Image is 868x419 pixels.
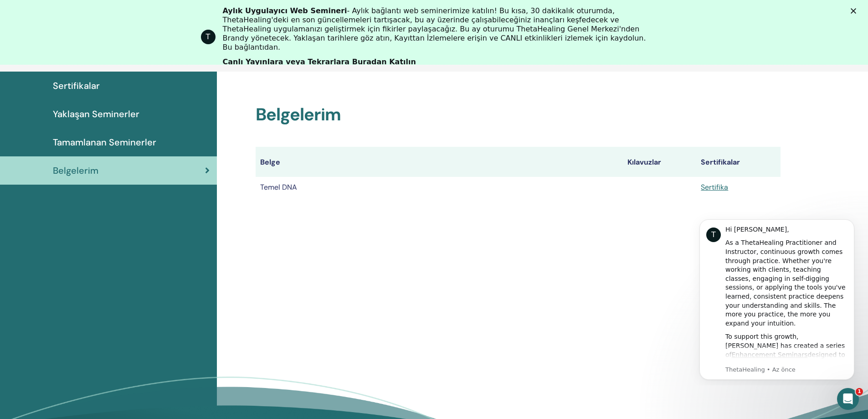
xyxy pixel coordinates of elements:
[223,57,416,67] a: Canlı Yayınlara veya Tekrarlara Buradan Katılın
[46,140,122,147] a: Enhancement Seminars
[223,57,416,66] font: Canlı Yayınlara veya Tekrarlara Buradan Katılın
[837,388,859,410] iframe: Intercom canlı sohbet
[53,136,156,148] font: Tamamlanan Seminerler
[858,388,861,394] font: 1
[40,155,162,163] p: Message from ThetaHealing, sent Az önce
[260,157,280,167] font: Belge
[201,30,216,44] div: ThetaHealing için profil resmi
[53,165,98,176] font: Belgelerim
[53,80,100,92] font: Sertifikalar
[53,108,139,120] font: Yaklaşan Seminerler
[256,103,341,126] font: Belgelerim
[260,182,297,192] font: Temel DNA
[223,6,347,15] font: Aylık Uygulayıcı Web Semineri
[851,8,860,14] div: Kapat
[701,182,728,192] a: Sertifika
[686,211,868,385] iframe: Intercom bildirimleri mesajı
[627,157,661,167] font: Kılavuzlar
[223,6,646,52] font: - Aylık bağlantı web seminerimize katılın! Bu kısa, 30 dakikalık oturumda, ThetaHealing'deki en s...
[206,32,211,41] font: T
[701,157,740,167] font: Sertifikalar
[40,121,162,220] div: To support this growth, [PERSON_NAME] has created a series of designed to help you refine your kn...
